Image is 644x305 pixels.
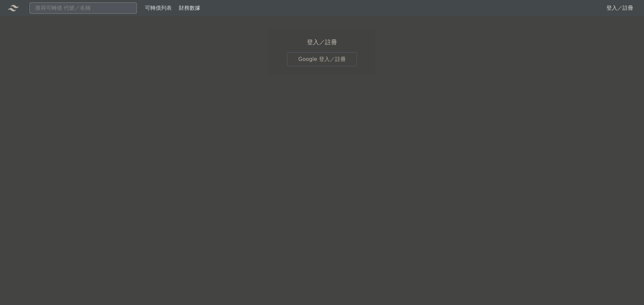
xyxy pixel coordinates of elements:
[179,5,200,11] a: 財務數據
[287,52,357,66] a: Google 登入／註冊
[30,2,137,14] input: 搜尋可轉債 代號／名稱
[601,3,639,13] a: 登入／註冊
[287,37,357,47] h1: 登入／註冊
[145,5,172,11] a: 可轉債列表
